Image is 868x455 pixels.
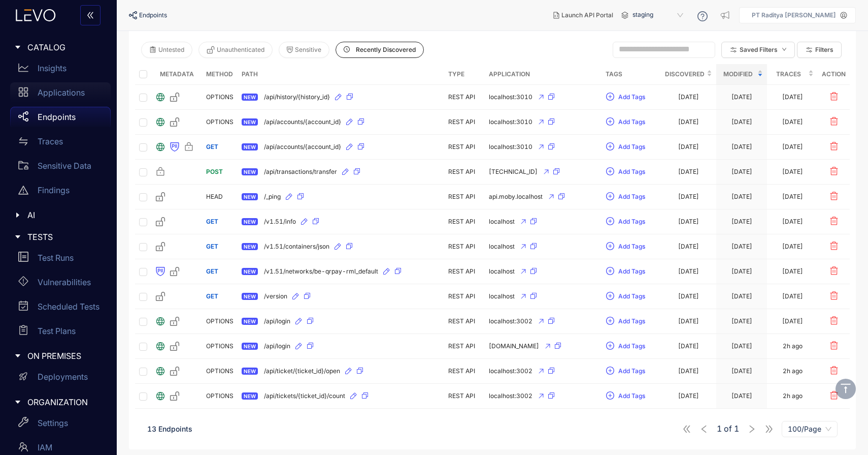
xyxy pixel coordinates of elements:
span: 1 [717,424,722,433]
button: Sensitive [279,42,329,58]
span: 1 [734,424,739,433]
a: Insights [10,58,111,82]
span: NEW [242,118,258,126]
span: NEW [242,268,258,275]
span: CATALOG [27,43,103,52]
button: Filters [797,42,842,58]
button: plus-circleAdd Tags [606,313,646,329]
div: [DATE] [731,318,752,325]
span: [TECHNICAL_ID] [489,168,538,175]
span: Add Tags [618,218,645,225]
button: plus-circleAdd Tags [606,114,646,130]
span: OPTIONS [206,317,233,325]
span: POST [206,168,223,175]
div: REST API [448,268,481,275]
div: [DATE] [782,318,803,325]
span: Add Tags [618,392,645,400]
span: localhost [489,268,515,275]
div: [DATE] [731,218,752,225]
span: Add Tags [618,368,645,375]
div: AI [6,204,111,226]
span: plus-circle [606,342,614,351]
span: NEW [242,193,258,200]
span: caret-right [14,399,21,406]
div: REST API [448,293,481,300]
div: 2h ago [783,392,803,400]
span: localhost:3010 [489,143,532,150]
div: REST API [448,392,481,400]
span: OPTIONS [206,367,233,375]
span: Add Tags [618,118,645,126]
span: plus-circle [606,317,614,326]
button: plus-circleAdd Tags [606,338,646,354]
span: OPTIONS [206,342,233,350]
span: NEW [242,143,258,150]
p: Applications [38,88,85,97]
span: ORGANIZATION [27,398,103,407]
span: Recently Discovered [356,46,416,53]
div: [DATE] [678,318,699,325]
div: [DATE] [678,293,699,300]
div: [DATE] [782,218,803,225]
span: Filters [815,46,833,53]
span: Endpoints [139,12,167,19]
span: Add Tags [618,168,645,175]
span: OPTIONS [206,392,233,400]
span: Saved Filters [740,46,778,53]
p: IAM [38,443,52,452]
a: Test Plans [10,321,111,345]
span: NEW [242,293,258,300]
div: REST API [448,318,481,325]
span: NEW [242,368,258,375]
button: plus-circleAdd Tags [606,363,646,379]
p: Settings [38,418,68,428]
div: [DATE] [731,268,752,275]
button: plus-circleAdd Tags [606,189,646,205]
div: REST API [448,118,481,126]
span: clock-circle [344,46,350,53]
th: Path [238,64,444,85]
div: [DATE] [731,243,752,250]
button: plus-circleAdd Tags [606,388,646,404]
p: Endpoints [38,112,76,122]
p: Traces [38,137,63,146]
span: localhost:3002 [489,318,532,325]
span: caret-right [14,211,21,219]
span: plus-circle [606,267,614,276]
span: Add Tags [618,193,645,200]
th: Discovered [661,64,716,85]
span: GET [206,242,218,250]
div: REST API [448,193,481,200]
span: Add Tags [618,343,645,350]
div: REST API [448,218,481,225]
div: [DATE] [731,392,752,400]
span: plus-circle [606,292,614,301]
div: [DATE] [731,118,752,126]
span: team [18,442,28,452]
span: AI [27,210,103,220]
span: Add Tags [618,268,645,275]
span: warning [18,185,28,195]
div: [DATE] [782,94,803,101]
div: REST API [448,243,481,250]
span: NEW [242,318,258,325]
span: down [782,47,787,52]
span: Add Tags [618,243,645,250]
span: GET [206,267,218,275]
span: TESTS [27,232,103,241]
span: swap [18,136,28,146]
div: [DATE] [678,143,699,150]
th: Metadata [151,64,202,85]
span: Modified [720,69,755,80]
a: Applications [10,82,111,107]
span: /api/login [264,343,290,350]
div: [DATE] [678,168,699,175]
span: Launch API Portal [561,12,613,19]
button: plus-circleAdd Tags [606,263,646,280]
span: HEAD [206,193,223,200]
span: NEW [242,243,258,250]
span: ON PREMISES [27,351,103,360]
span: plus-circle [606,391,614,401]
div: [DATE] [678,343,699,350]
div: [DATE] [731,343,752,350]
